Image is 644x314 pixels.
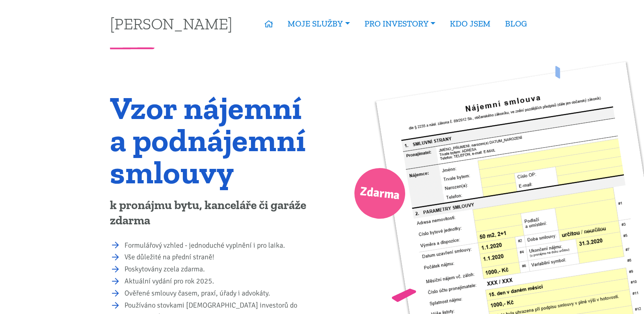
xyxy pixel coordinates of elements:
[110,198,317,228] p: k pronájmu bytu, kanceláře či garáže zdarma
[124,240,317,251] li: Formulářový vzhled - jednoduché vyplnění i pro laika.
[443,14,498,33] a: KDO JSEM
[124,264,317,275] li: Poskytovány zcela zdarma.
[124,252,317,263] li: Vše důležité na přední straně!
[124,276,317,287] li: Aktuální vydání pro rok 2025.
[110,92,317,188] h1: Vzor nájemní a podnájemní smlouvy
[498,14,534,33] a: BLOG
[280,14,357,33] a: MOJE SLUŽBY
[359,181,401,206] span: Zdarma
[357,14,443,33] a: PRO INVESTORY
[124,288,317,299] li: Ověřené smlouvy časem, praxí, úřady i advokáty.
[110,16,232,31] a: [PERSON_NAME]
